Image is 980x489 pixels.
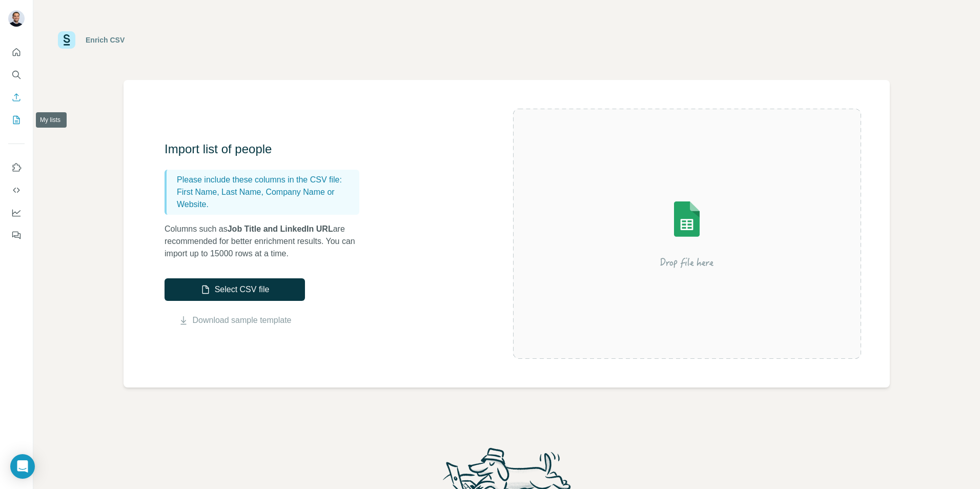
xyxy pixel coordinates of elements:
[8,226,25,244] button: Feedback
[228,225,333,233] span: Job Title and LinkedIn URL
[8,88,25,107] button: Enrich CSV
[58,31,75,49] img: Surfe Logo
[8,111,25,129] button: My lists
[8,43,25,62] button: Quick start
[8,181,25,199] button: Use Surfe API
[165,314,305,327] button: Download sample template
[165,278,305,301] button: Select CSV file
[86,35,125,45] div: Enrich CSV
[10,454,35,479] div: Open Intercom Messenger
[177,186,355,211] p: First Name, Last Name, Company Name or Website.
[177,174,355,186] p: Please include these columns in the CSV file:
[165,141,370,157] h3: Import list of people
[165,223,370,260] p: Columns such as are recommended for better enrichment results. You can import up to 15000 rows at...
[193,314,292,327] a: Download sample template
[8,66,25,84] button: Search
[8,10,25,27] img: Avatar
[595,172,779,295] img: Surfe Illustration - Drop file here or select below
[8,203,25,222] button: Dashboard
[8,158,25,177] button: Use Surfe on LinkedIn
